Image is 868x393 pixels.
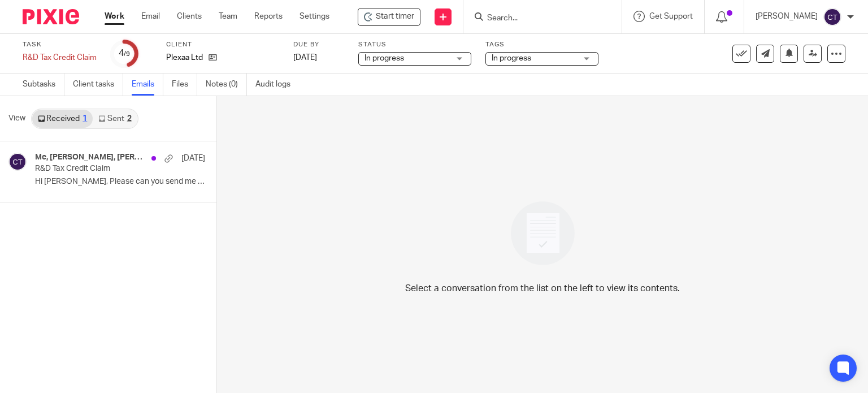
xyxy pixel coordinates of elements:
[756,11,818,22] p: [PERSON_NAME]
[8,153,27,171] img: svg%3E
[73,74,123,96] a: Client tasks
[93,110,137,128] a: Sent2
[486,14,588,24] input: Search
[8,113,25,124] span: View
[166,52,203,63] p: Plexaa Ltd
[492,54,531,62] span: In progress
[376,11,414,23] span: Start timer
[127,115,132,123] div: 2
[172,74,197,96] a: Files
[206,74,247,96] a: Notes (0)
[823,8,841,26] img: svg%3E
[35,164,171,174] p: R&D Tax Credit Claim
[254,11,283,22] a: Reports
[23,52,97,63] div: R&D Tax Credit Claim
[649,12,693,20] span: Get Support
[124,51,130,57] small: /9
[35,153,146,162] h4: Me, [PERSON_NAME], [PERSON_NAME]
[166,40,279,49] label: Client
[132,74,163,96] a: Emails
[364,54,404,62] span: In progress
[405,282,680,295] p: Select a conversation from the list on the left to view its contents.
[23,52,97,63] div: R&amp;D Tax Credit Claim
[293,54,317,62] span: [DATE]
[23,9,79,24] img: Pixie
[105,11,124,22] a: Work
[300,11,329,22] a: Settings
[485,40,598,49] label: Tags
[255,74,299,96] a: Audit logs
[83,115,87,123] div: 1
[32,110,93,128] a: Received1
[358,8,420,26] div: Plexaa Ltd - R&D Tax Credit Claim
[358,40,471,49] label: Status
[119,47,130,60] div: 4
[504,194,582,273] img: image
[23,40,97,49] label: Task
[23,74,64,96] a: Subtasks
[219,11,237,22] a: Team
[181,153,205,164] p: [DATE]
[293,40,344,49] label: Due by
[35,177,205,187] p: Hi [PERSON_NAME], Please can you send me the...
[177,11,202,22] a: Clients
[141,11,160,22] a: Email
